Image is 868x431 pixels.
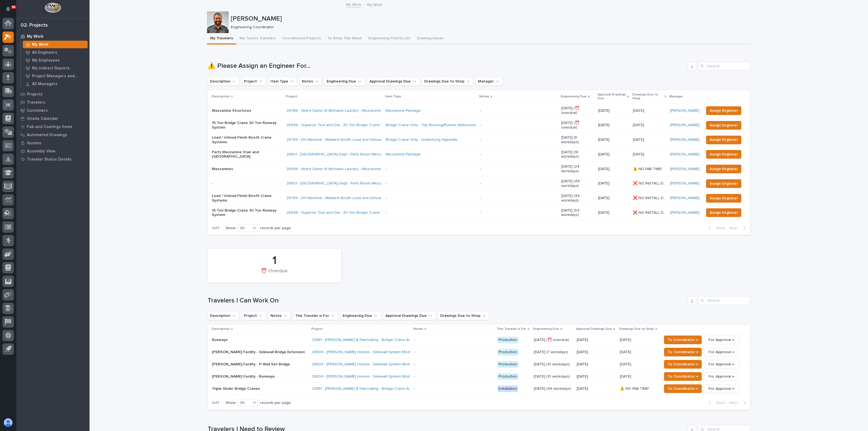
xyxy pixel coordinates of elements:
[598,167,628,171] p: [DATE]
[386,167,476,171] p: -
[561,94,586,100] p: Engineering Due
[286,152,426,157] a: 26801 - [GEOGRAPHIC_DATA] Dept - Parts Room Mezzanine and Stairs with Gate
[704,384,739,393] button: For Approval →
[212,150,282,159] p: Parts Mezzanine Stair and [GEOGRAPHIC_DATA]
[561,179,593,188] p: [DATE] (44 workdays)
[260,401,291,405] p: records per page
[208,191,750,206] tr: Load / Unload Finish Booth Crane Systems26789 - DH Machine - Midwest Booth Load and Unload Statio...
[293,311,338,320] button: This Traveler is For
[208,311,239,320] button: Description
[208,133,750,147] tr: Load / Unload Finish Booth Crane Systems26789 - DH Machine - Midwest Booth Load and Unload Statio...
[633,151,645,157] p: [DATE]
[238,400,251,406] div: 30
[704,336,739,344] button: For Approval →
[212,208,282,218] p: 15 Ton Bridge Crane 30 Ton Runway System
[561,150,593,159] p: [DATE] (18 workdays)
[2,3,14,15] button: Notifications
[208,383,750,395] tr: Triple Girder Bridge Cranes23881 - [PERSON_NAME] & Fabricating - Bridge Crane Addition - Installa...
[414,374,415,379] div: -
[16,98,90,106] a: Travelers
[386,123,476,127] a: Bridge Crane Only - Top Running/Runner Motorized
[208,334,750,346] tr: Runways23881 - [PERSON_NAME] & Fabricating - Bridge Crane Addition - Production[DATE] (⏰ overdue)...
[620,349,632,355] p: [DATE]
[706,179,741,188] button: Assign Engineer
[497,373,518,380] div: Production
[668,337,698,343] span: To Coordinator →
[534,350,572,355] p: [DATE] (7 workdays)
[260,226,291,231] p: records per page
[212,374,307,379] p: [PERSON_NAME] Facility - Runways
[208,396,224,410] p: 1 of 1
[208,176,750,191] tr: -26801 - [GEOGRAPHIC_DATA] Dept - Parts Room Mezzanine and Stairs with Gate -- [DATE] (44 workday...
[208,206,750,220] tr: 15 Ton Bridge Crane 30 Ton Runway System26636 - Superior Tool and Die - 30 Ton Bridge Crane Syste...
[286,123,437,127] a: 26636 - Superior Tool and Die - 30 Ton Bridge Crane System (2) 15 Ton Double Girder
[706,121,741,130] button: Assign Engineer
[620,337,632,342] p: [DATE]
[365,33,414,44] button: Engineering Priority List
[386,181,476,186] p: -
[668,361,698,368] span: To Coordinator →
[497,349,518,356] div: Production
[480,152,481,157] div: -
[208,371,750,383] tr: [PERSON_NAME] Facility - Runways26834 - [PERSON_NAME] Homes - Sidewall System Modification and P-...
[207,33,236,44] button: My Travelers
[633,195,667,200] p: ❌ NO INSTALL DATE!
[561,164,593,174] p: [DATE] (24 workdays)
[576,326,612,332] p: Approval Drawings Due
[212,338,307,342] p: Runways
[21,41,90,48] a: My Work
[21,56,90,64] a: My Employees
[710,195,738,202] span: Assign Engineer
[533,326,559,332] p: Engineering Due
[698,296,750,305] input: Search
[32,82,58,87] p: All Managers
[706,194,741,203] button: Assign Engineer
[16,114,90,123] a: Onsite Calendar
[710,136,738,143] span: Assign Engineer
[299,77,322,86] button: Notes
[704,226,727,231] button: Back
[413,326,423,332] p: Notes
[664,384,702,393] button: To Coordinator →
[208,147,750,162] tr: Parts Mezzanine Stair and [GEOGRAPHIC_DATA]26801 - [GEOGRAPHIC_DATA] Dept - Parts Room Mezzanine ...
[386,196,476,200] p: -
[577,362,615,367] p: [DATE]
[664,372,702,381] button: To Coordinator →
[480,123,481,127] div: -
[212,167,282,171] p: Mezzanines
[16,155,90,163] a: Traveler Status Details
[713,400,725,405] span: Back
[706,150,741,159] button: Assign Engineer
[709,337,734,343] span: For Approval →
[231,15,749,23] p: [PERSON_NAME]
[577,374,615,379] p: [DATE]
[706,165,741,173] button: Assign Engineer
[480,138,481,142] div: -
[632,92,663,102] p: Drawings Due to Shop
[386,138,457,142] a: Bridge Crane Only - Underhung Hyperlite
[312,362,463,367] a: 26834 - [PERSON_NAME] Homes - Sidewall System Modification and P-Wall Set System
[312,338,420,342] a: 23881 - [PERSON_NAME] & Fabricating - Bridge Crane Addition
[414,350,415,355] div: -
[414,338,415,342] div: -
[27,116,58,121] p: Onsite Calendar
[16,131,90,139] a: Automated Drawings
[729,400,741,405] span: Next
[367,1,382,7] p: My Work
[598,123,628,127] p: [DATE]
[698,62,750,71] input: Search
[476,77,503,86] button: Manager
[311,326,323,332] p: Project
[497,361,518,368] div: Production
[286,181,426,186] a: 26801 - [GEOGRAPHIC_DATA] Dept - Parts Room Mezzanine and Stairs with Gate
[710,180,738,187] span: Assign Engineer
[324,77,365,86] button: Engineering Due
[27,108,48,113] p: Customers
[480,167,481,171] div: -
[598,138,628,142] p: [DATE]
[706,208,741,217] button: Assign Engineer
[32,74,85,79] p: Project Managers and Engineers
[21,80,90,88] a: All Managers
[727,400,750,405] button: Next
